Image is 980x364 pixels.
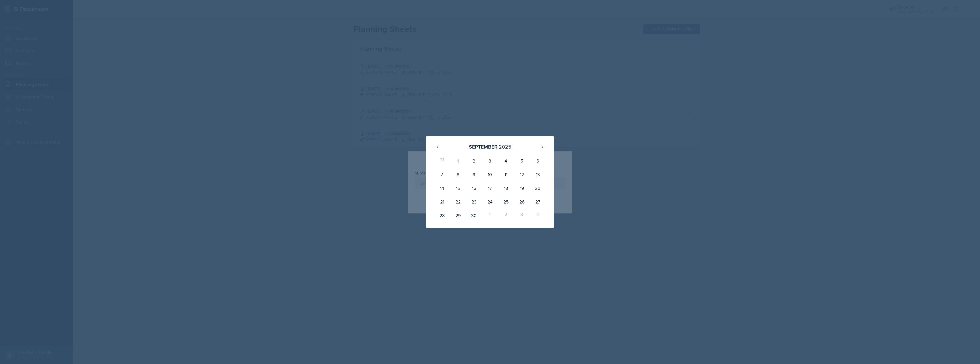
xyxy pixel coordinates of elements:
[498,209,514,222] div: 2
[466,168,482,181] div: 9
[466,154,482,168] div: 2
[530,181,546,195] div: 20
[482,181,498,195] div: 17
[498,168,514,181] div: 11
[466,209,482,222] div: 30
[498,195,514,209] div: 25
[450,168,466,181] div: 8
[450,181,466,195] div: 15
[530,209,546,222] div: 4
[514,209,530,222] div: 3
[482,154,498,168] div: 3
[530,168,546,181] div: 13
[434,181,450,195] div: 14
[482,195,498,209] div: 24
[530,195,546,209] div: 27
[450,154,466,168] div: 1
[434,154,450,168] div: 31
[514,154,530,168] div: 5
[498,154,514,168] div: 4
[498,181,514,195] div: 18
[514,168,530,181] div: 12
[434,168,450,181] div: 7
[434,209,450,222] div: 28
[450,195,466,209] div: 22
[434,195,450,209] div: 21
[482,209,498,222] div: 1
[530,154,546,168] div: 6
[514,181,530,195] div: 19
[482,168,498,181] div: 10
[466,195,482,209] div: 23
[469,143,497,151] div: September
[499,143,511,151] div: 2025
[466,181,482,195] div: 16
[514,195,530,209] div: 26
[450,209,466,222] div: 29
